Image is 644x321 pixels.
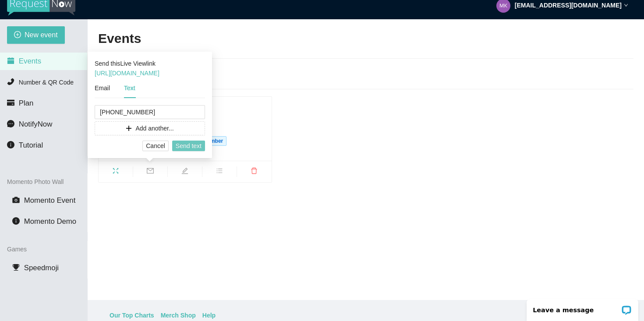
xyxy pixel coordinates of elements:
[12,196,20,204] span: camera
[515,2,622,9] strong: [EMAIL_ADDRESS][DOMAIN_NAME]
[124,83,135,93] div: Text
[142,141,169,151] button: Cancel
[95,70,159,77] a: [URL][DOMAIN_NAME]
[19,57,41,65] span: Events
[25,29,58,40] span: New event
[161,310,196,320] a: Merch Shop
[7,120,14,127] span: message
[95,121,205,135] button: plusAdd another...
[624,3,628,7] span: down
[95,83,110,93] div: Email
[7,26,65,44] button: plus-circleNew event
[7,78,14,85] span: phone
[19,79,74,86] span: Number & QR Code
[24,217,76,226] span: Momento Demo
[99,167,133,177] span: fullscreen
[24,264,59,272] span: Speedmoji
[12,217,20,225] span: info-circle
[172,141,205,151] button: Send text
[135,123,173,133] span: Add another...
[126,125,132,132] span: plus
[146,141,165,151] span: Cancel
[14,31,21,39] span: plus-circle
[521,293,644,321] iframe: LiveChat chat widget
[110,310,154,320] a: Our Top Charts
[7,99,14,106] span: credit-card
[24,196,76,205] span: Momento Event
[133,167,167,177] span: mail
[202,167,237,177] span: bars
[19,141,43,149] span: Tutorial
[95,59,205,68] div: Send this Live View link
[202,310,216,320] a: Help
[98,30,141,48] h2: Events
[176,141,202,151] span: Send text
[237,167,272,177] span: delete
[12,264,20,271] span: trophy
[19,99,34,107] span: Plan
[168,167,202,177] span: edit
[7,141,14,148] span: info-circle
[7,57,14,64] span: calendar
[19,120,52,128] span: NotifyNow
